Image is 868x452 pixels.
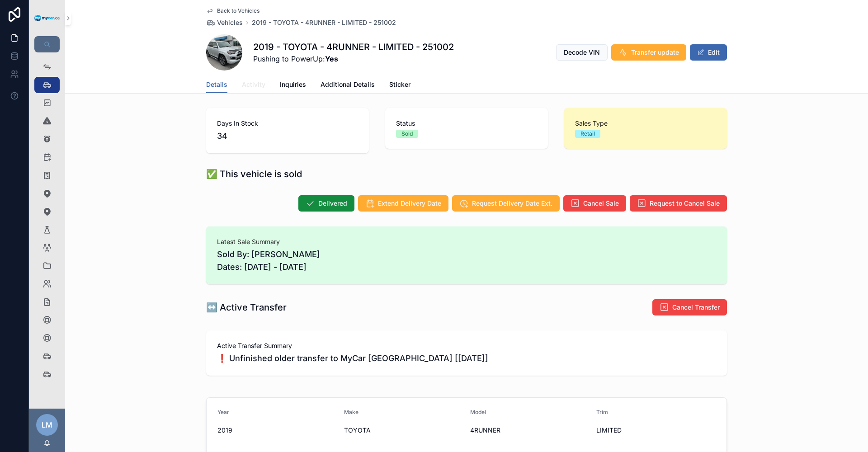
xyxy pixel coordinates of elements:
[470,426,589,435] span: 4RUNNER
[650,199,720,208] span: Request to Cancel Sale
[206,301,287,314] h1: ↔️ Active Transfer
[321,76,375,94] a: Additional Details
[583,199,619,208] span: Cancel Sale
[242,80,265,89] span: Activity
[470,409,486,415] span: Model
[389,76,410,94] a: Sticker
[452,195,560,212] button: Request Delivery Date Ext.
[206,7,259,14] a: Back to Vehicles
[206,18,243,27] a: Vehicles
[575,119,716,128] span: Sales Type
[378,199,441,208] span: Extend Delivery Date
[217,130,358,142] span: 34
[217,7,259,14] span: Back to Vehicles
[630,195,727,212] button: Request to Cancel Sale
[344,409,359,415] span: Make
[280,76,306,94] a: Inquiries
[252,18,396,27] a: 2019 - TOYOTA - 4RUNNER - LIMITED - 251002
[217,426,337,435] span: 2019
[206,76,227,94] a: Details
[42,419,52,430] span: LM
[217,409,229,415] span: Year
[596,426,716,435] span: LIMITED
[631,48,679,57] span: Transfer update
[206,80,227,89] span: Details
[690,44,727,61] button: Edit
[472,199,552,208] span: Request Delivery Date Ext.
[217,18,243,27] span: Vehicles
[396,119,537,128] span: Status
[217,237,716,246] span: Latest Sale Summary
[596,409,608,415] span: Trim
[580,130,595,138] div: Retail
[611,44,686,61] button: Transfer update
[401,130,413,138] div: Sold
[217,248,716,273] span: Sold By: [PERSON_NAME] Dates: [DATE] - [DATE]
[217,341,716,350] span: Active Transfer Summary
[298,195,354,212] button: Delivered
[325,54,338,63] strong: Yes
[29,52,65,394] div: scrollable content
[389,80,410,89] span: Sticker
[318,199,347,208] span: Delivered
[563,195,626,212] button: Cancel Sale
[34,15,60,22] img: App logo
[672,303,720,312] span: Cancel Transfer
[280,80,306,89] span: Inquiries
[564,48,600,57] span: Decode VIN
[652,299,727,315] button: Cancel Transfer
[253,53,454,64] span: Pushing to PowerUp:
[217,352,716,365] span: ❗ Unfinished older transfer to MyCar [GEOGRAPHIC_DATA] [[DATE]]
[253,41,454,53] h1: 2019 - TOYOTA - 4RUNNER - LIMITED - 251002
[556,44,608,61] button: Decode VIN
[358,195,448,212] button: Extend Delivery Date
[242,76,265,94] a: Activity
[206,168,302,180] h1: ✅ This vehicle is sold
[344,426,463,435] span: TOYOTA
[217,119,358,128] span: Days In Stock
[321,80,375,89] span: Additional Details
